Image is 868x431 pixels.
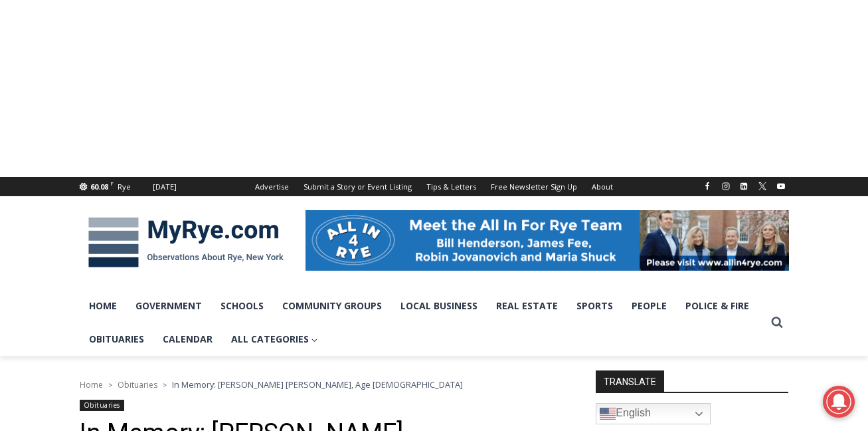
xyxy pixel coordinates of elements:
[622,289,676,323] a: People
[80,289,126,323] a: Home
[773,178,789,194] a: YouTube
[153,181,177,193] div: [DATE]
[391,289,487,323] a: Local Business
[80,323,153,356] a: Obituaries
[273,289,391,323] a: Community Groups
[110,180,114,187] span: F
[108,380,112,390] span: >
[305,210,789,270] img: All in for Rye
[596,370,664,392] strong: TRANSLATE
[699,178,715,194] a: Facebook
[487,289,567,323] a: Real Estate
[567,289,622,323] a: Sports
[248,177,620,196] nav: Secondary Navigation
[118,379,157,390] a: Obituaries
[736,178,752,194] a: Linkedin
[231,332,318,347] span: All Categories
[676,289,758,323] a: Police & Fire
[419,177,483,196] a: Tips & Letters
[126,289,211,323] a: Government
[596,403,711,424] a: English
[80,378,561,391] nav: Breadcrumbs
[80,208,292,277] img: MyRye.com
[584,177,620,196] a: About
[718,178,734,194] a: Instagram
[80,400,124,411] a: Obituaries
[80,379,103,390] a: Home
[222,323,327,356] a: All Categories
[172,378,463,390] span: In Memory: [PERSON_NAME] [PERSON_NAME], Age [DEMOGRAPHIC_DATA]
[163,380,167,390] span: >
[600,406,616,422] img: en
[248,177,296,196] a: Advertise
[118,181,131,193] div: Rye
[765,311,789,335] button: View Search Form
[754,178,770,194] a: X
[483,177,584,196] a: Free Newsletter Sign Up
[80,289,765,357] nav: Primary Navigation
[296,177,419,196] a: Submit a Story or Event Listing
[153,323,222,356] a: Calendar
[211,289,273,323] a: Schools
[90,182,108,192] span: 60.08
